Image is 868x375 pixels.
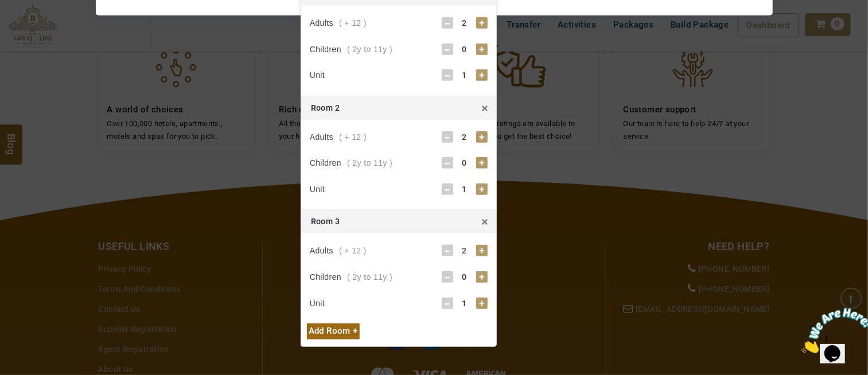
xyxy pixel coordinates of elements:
div: Unit [310,183,331,195]
div: 0 [453,44,476,55]
div: - [442,17,453,29]
div: 2 [453,17,476,29]
div: + [476,271,488,283]
div: + [476,298,488,309]
img: Chat attention grabber [5,5,76,50]
span: × [481,99,488,117]
div: - [442,245,453,256]
div: + [476,44,488,55]
span: Room 2 [311,103,340,112]
div: Children [310,44,392,55]
span: ( + 12 ) [339,18,367,28]
div: 1 [453,69,476,81]
div: 1 [453,298,476,309]
div: Adults [310,245,367,256]
div: + [476,157,488,169]
div: - [442,271,453,283]
div: Add Room + [307,323,360,339]
span: × [481,213,488,231]
iframe: chat widget [797,303,868,358]
div: 1 [453,183,476,195]
div: - [442,131,453,143]
div: - [442,157,453,169]
span: 1 [5,5,9,14]
div: - [442,44,453,55]
div: Unit [310,69,331,81]
div: Children [310,271,392,283]
div: 0 [453,157,476,169]
span: ( + 12 ) [339,246,367,255]
div: + [476,17,488,29]
div: + [476,183,488,195]
div: 2 [453,131,476,143]
div: Adults [310,131,367,143]
div: 0 [453,271,476,283]
div: - [442,69,453,81]
div: + [476,69,488,81]
span: ( 2y to 11y ) [347,272,392,282]
div: + [476,245,488,256]
div: + [476,131,488,143]
div: - [442,298,453,309]
span: ( 2y to 11y ) [347,158,392,167]
div: Unit [310,298,331,309]
div: Children [310,157,392,169]
div: 2 [453,245,476,256]
div: - [442,183,453,195]
span: Room 3 [311,217,340,226]
div: Adults [310,17,367,29]
span: ( 2y to 11y ) [347,45,392,54]
span: ( + 12 ) [339,132,367,142]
